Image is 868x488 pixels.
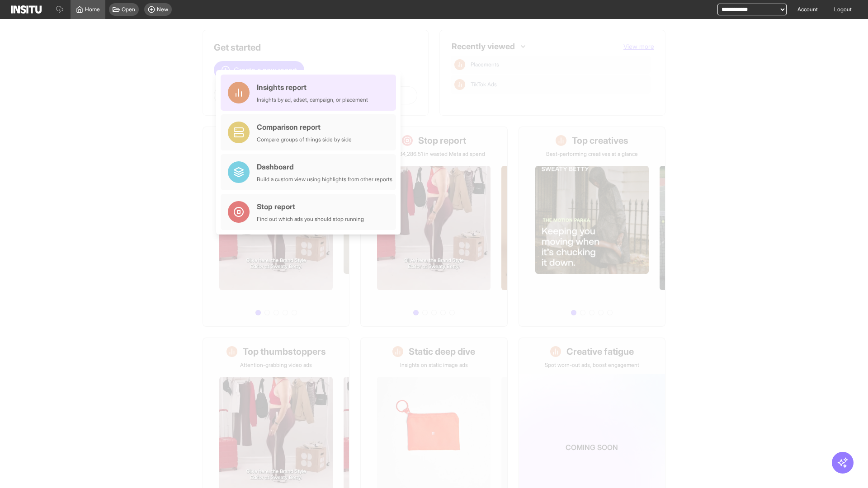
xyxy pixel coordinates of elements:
span: Open [122,6,135,13]
span: New [157,6,168,13]
div: Dashboard [257,161,392,172]
div: Insights report [257,82,368,93]
div: Insights by ad, adset, campaign, or placement [257,96,368,103]
div: Find out which ads you should stop running [257,216,364,223]
img: Logo [11,5,42,14]
div: Build a custom view using highlights from other reports [257,176,392,183]
div: Compare groups of things side by side [257,136,352,143]
div: Stop report [257,201,364,212]
span: Home [85,6,100,13]
div: Comparison report [257,122,352,132]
